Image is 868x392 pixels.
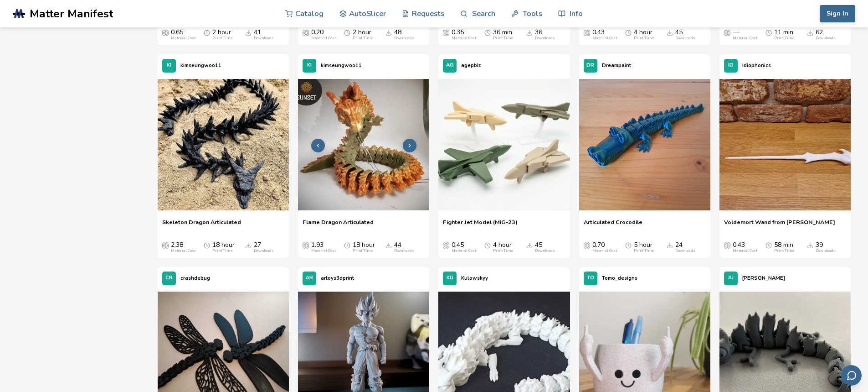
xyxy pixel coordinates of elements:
span: Average Print Time [484,241,491,249]
div: 45 [535,241,555,253]
p: kimseungwoo11 [180,61,221,70]
span: Average Print Time [204,29,210,36]
div: Print Time [774,249,794,253]
a: Flame Dragon Articulated [303,219,374,232]
div: Print Time [353,36,373,41]
div: Material Cost [452,36,476,41]
div: 0.45 [452,241,476,253]
span: KI [307,63,312,68]
a: Voldemort Wand from [PERSON_NAME] [724,219,835,232]
span: Downloads [667,29,673,36]
div: 1.93 [311,241,336,253]
div: 18 hour [212,241,235,253]
div: Downloads [394,249,414,253]
div: 58 min [774,241,794,253]
div: Material Cost [592,36,617,41]
div: Material Cost [452,249,476,253]
div: Downloads [535,249,555,253]
span: Average Print Time [765,29,772,36]
div: 0.70 [592,241,617,253]
span: Average Print Time [344,29,350,36]
div: 39 [816,241,836,253]
div: 48 [394,29,414,41]
span: Matter Manifest [30,7,113,20]
span: Downloads [526,241,533,249]
div: 62 [816,29,836,41]
div: Downloads [675,249,695,253]
div: Print Time [774,36,794,41]
p: crashdebug [180,273,210,283]
div: Downloads [394,36,414,41]
div: Downloads [675,36,695,41]
span: AR [306,275,313,281]
span: Average Print Time [344,241,350,249]
span: AG [446,63,454,68]
span: Average Cost [162,241,169,249]
p: Dreampaint [602,61,631,70]
div: Downloads [816,249,836,253]
div: 5 hour [634,241,654,253]
div: 2 hour [212,29,232,41]
div: 2.38 [171,241,195,253]
span: KU [447,275,453,281]
span: KI [167,63,171,68]
div: 0.43 [592,29,617,41]
div: Material Cost [171,249,195,253]
a: Fighter Jet Model (MiG-23) [443,219,518,232]
span: Average Cost [162,29,169,36]
span: Downloads [807,241,813,249]
span: CR [165,275,173,281]
div: Print Time [493,249,513,253]
div: 0.65 [171,29,195,41]
div: 36 min [493,29,513,41]
span: Downloads [245,29,252,36]
span: TO [587,275,594,281]
span: Downloads [526,29,533,36]
div: Material Cost [311,36,336,41]
span: Average Cost [724,241,730,249]
div: 11 min [774,29,794,41]
span: Average Print Time [625,29,632,36]
div: Material Cost [311,249,336,253]
span: Average Cost [584,241,590,249]
span: Average Cost [584,29,590,36]
span: DR [586,63,594,68]
span: Average Cost [303,241,309,249]
div: Downloads [535,36,555,41]
p: Kulowskyy [461,273,488,283]
span: Average Print Time [765,241,772,249]
div: Print Time [634,249,654,253]
span: Downloads [385,29,392,36]
div: Material Cost [171,36,195,41]
span: JU [728,275,734,281]
div: Material Cost [733,36,757,41]
a: Skeleton Dragon Articulated [162,219,241,232]
p: artoys3dprint [321,273,354,283]
button: Send feedback via email [841,365,862,386]
div: 4 hour [493,241,513,253]
div: Print Time [353,249,373,253]
span: Downloads [385,241,392,249]
p: Idiophonics [742,61,771,70]
span: Average Cost [724,29,730,36]
div: Print Time [212,249,232,253]
div: Material Cost [592,249,617,253]
div: 36 [535,29,555,41]
span: Average Print Time [484,29,491,36]
span: Average Cost [303,29,309,36]
span: Average Print Time [204,241,210,249]
p: kimseungwoo11 [321,61,362,70]
a: Articulated Crocodile [584,219,642,232]
span: Downloads [245,241,252,249]
div: Downloads [254,249,274,253]
span: Downloads [667,241,673,249]
span: — [733,29,739,36]
div: 4 hour [634,29,654,41]
span: Average Cost [443,29,449,36]
p: agepbiz [461,61,481,70]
